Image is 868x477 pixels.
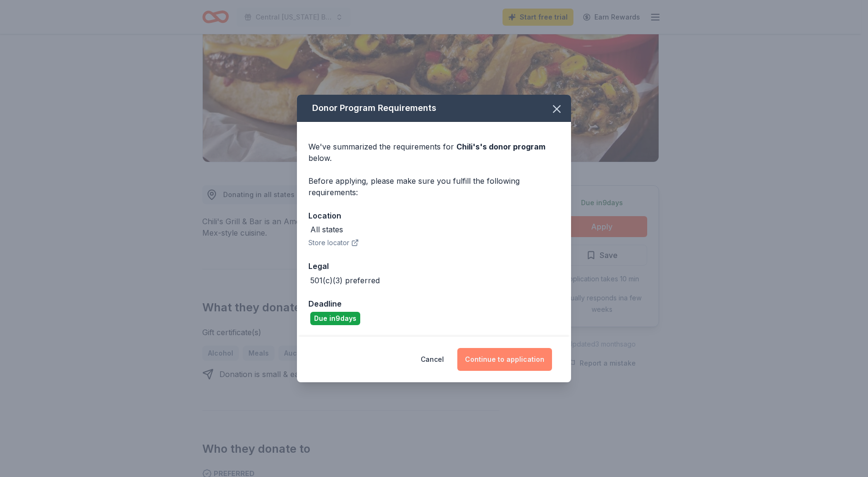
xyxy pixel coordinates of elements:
[456,142,545,151] span: Chili's 's donor program
[310,224,343,235] div: All states
[297,95,571,122] div: Donor Program Requirements
[421,348,444,371] button: Cancel
[308,298,560,310] div: Deadline
[308,175,560,198] div: Before applying, please make sure you fulfill the following requirements:
[310,312,360,325] div: Due in 9 days
[310,275,380,286] div: 501(c)(3) preferred
[308,141,560,164] div: We've summarized the requirements for below.
[308,209,560,222] div: Location
[308,260,560,272] div: Legal
[308,237,359,248] button: Store locator
[457,348,552,371] button: Continue to application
